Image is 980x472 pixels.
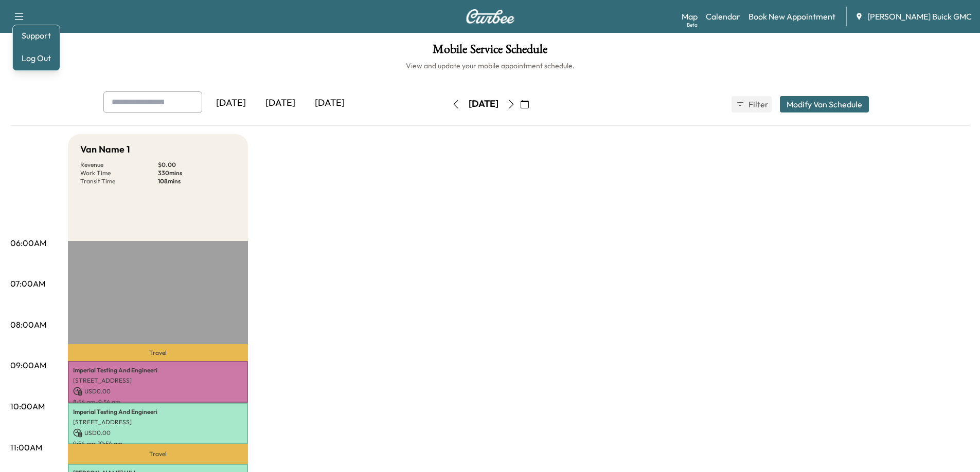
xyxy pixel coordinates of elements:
[687,21,698,29] div: Beta
[80,161,158,169] p: Revenue
[466,9,515,24] img: Curbee Logo
[10,277,45,290] p: 07:00AM
[749,98,767,110] span: Filter
[73,408,243,416] p: Imperial Testing And Engineeri
[68,444,248,464] p: Travel
[73,376,243,385] p: [STREET_ADDRESS]
[80,142,130,157] h5: Van Name 1
[10,400,45,412] p: 10:00AM
[158,161,236,169] p: $ 0.00
[80,177,158,185] p: Transit Time
[10,441,42,454] p: 11:00AM
[10,318,46,331] p: 08:00AM
[73,398,243,406] p: 8:54 am - 9:54 am
[73,428,243,438] p: USD 0.00
[305,91,354,115] div: [DATE]
[780,96,869,112] button: Modify Van Schedule
[682,10,698,23] a: MapBeta
[17,29,56,42] a: Support
[10,237,46,249] p: 06:00AM
[68,344,248,361] p: Travel
[706,10,740,23] a: Calendar
[73,366,243,374] p: Imperial Testing And Engineeri
[256,91,305,115] div: [DATE]
[17,50,56,66] button: Log Out
[80,169,158,177] p: Work Time
[73,440,243,448] p: 9:54 am - 10:54 am
[732,96,772,112] button: Filter
[73,387,243,396] p: USD 0.00
[469,98,498,110] div: [DATE]
[10,359,46,371] p: 09:00AM
[206,91,256,115] div: [DATE]
[749,10,835,23] a: Book New Appointment
[158,177,236,185] p: 108 mins
[158,169,236,177] p: 330 mins
[10,43,970,61] h1: Mobile Service Schedule
[73,418,243,426] p: [STREET_ADDRESS]
[10,61,970,71] h6: View and update your mobile appointment schedule.
[867,10,972,23] span: [PERSON_NAME] Buick GMC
